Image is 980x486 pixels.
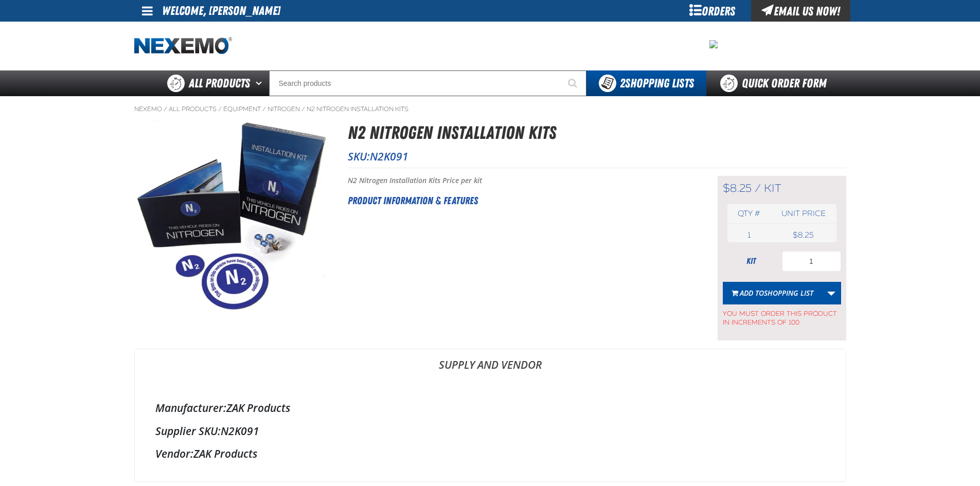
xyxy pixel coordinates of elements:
[218,105,222,113] span: /
[723,182,752,195] span: $8.25
[155,446,825,461] div: ZAK Products
[561,70,586,96] button: Start Searching
[723,304,841,327] span: You must order this product in increments of 100
[252,70,269,96] button: Open All Products pages
[134,37,232,55] a: Home
[348,119,846,147] h1: N2 Nitrogen Installation Kits
[134,37,232,55] img: Nexemo logo
[620,76,625,91] strong: 2
[706,70,846,96] a: Quick Order Form
[747,230,751,240] span: 1
[155,424,825,438] div: N2K091
[348,149,846,164] p: SKU:
[189,74,250,93] span: All Products
[155,401,226,415] label: Manufacturer:
[771,228,836,242] td: $8.25
[755,182,761,195] span: /
[723,256,779,267] div: kit
[771,204,836,223] th: Unit price
[586,70,706,96] button: You have 2 Shopping Lists. Open to view details
[348,193,692,208] h2: Product Information & Features
[348,176,692,186] p: N2 Nitrogen Installation Kits Price per kit
[764,182,781,195] span: kit
[723,282,822,304] button: Add toShopping List
[764,288,813,298] span: Shopping List
[740,288,813,298] span: Add to
[155,401,825,415] div: ZAK Products
[822,282,841,304] a: More Actions
[223,105,261,113] a: Equipment
[301,105,305,113] span: /
[269,70,586,96] input: Search
[782,251,841,272] input: Product Quantity
[262,105,266,113] span: /
[155,424,221,438] label: Supplier SKU:
[164,105,167,113] span: /
[134,105,162,113] a: Nexemo
[135,119,329,314] img: N2 Nitrogen Installation Kits
[307,105,408,113] a: N2 Nitrogen Installation Kits
[268,105,300,113] a: Nitrogen
[620,76,694,91] span: Shopping Lists
[155,446,193,461] label: Vendor:
[169,105,217,113] a: All Products
[134,105,846,113] nav: Breadcrumbs
[727,204,771,223] th: Qty #
[709,40,718,48] img: 08cb5c772975e007c414e40fb9967a9c.jpeg
[370,149,408,164] span: N2K091
[135,349,846,380] a: Supply and Vendor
